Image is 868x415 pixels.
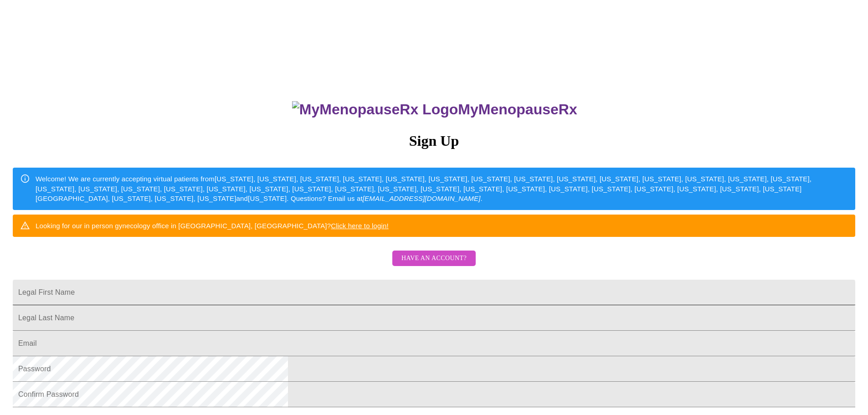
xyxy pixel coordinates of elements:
a: Have an account? [390,261,478,268]
div: Welcome! We are currently accepting virtual patients from [US_STATE], [US_STATE], [US_STATE], [US... [36,170,848,207]
span: Have an account? [401,253,467,264]
em: [EMAIL_ADDRESS][DOMAIN_NAME] [363,195,481,202]
div: Looking for our in person gynecology office in [GEOGRAPHIC_DATA], [GEOGRAPHIC_DATA]? [36,217,389,234]
h3: MyMenopauseRx [14,101,856,118]
h3: Sign Up [13,133,855,149]
a: Click here to login! [331,222,389,230]
button: Have an account? [392,251,476,266]
img: MyMenopauseRx Logo [292,101,458,118]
